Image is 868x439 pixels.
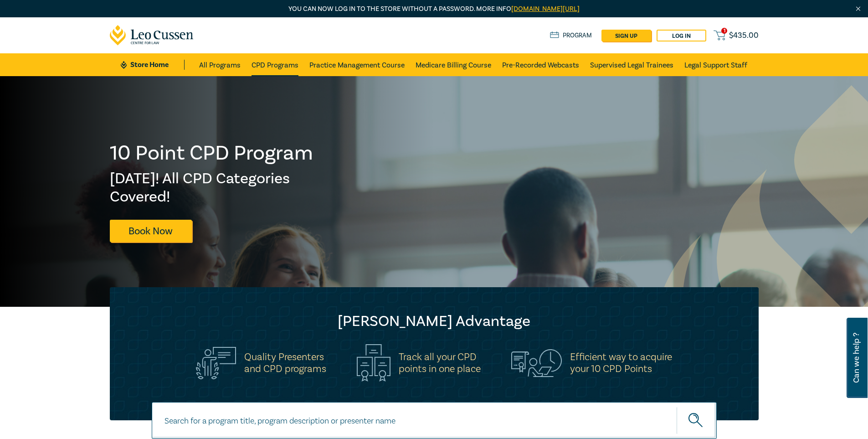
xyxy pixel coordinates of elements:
a: Pre-Recorded Webcasts [502,53,579,76]
h5: Efficient way to acquire your 10 CPD Points [570,351,672,375]
a: Log in [657,30,706,41]
input: Search for a program title, program description or presenter name [152,402,717,439]
h5: Track all your CPD points in one place [399,351,481,375]
p: You can now log in to the store without a password. More info [110,4,759,14]
a: Book Now [110,220,192,242]
a: Program [550,31,592,41]
a: sign up [601,30,651,41]
img: Close [854,5,862,13]
h1: 10 Point CPD Program [110,141,314,165]
h5: Quality Presenters and CPD programs [244,351,326,375]
span: $ 435.00 [729,31,759,41]
a: Store Home [121,60,184,70]
a: Legal Support Staff [684,53,747,76]
span: Can we help ? [852,323,861,393]
a: Practice Management Course [309,53,405,76]
h2: [PERSON_NAME] Advantage [128,312,740,331]
a: [DOMAIN_NAME][URL] [511,5,580,13]
img: Efficient way to acquire<br>your 10 CPD Points [511,349,562,377]
a: Supervised Legal Trainees [590,53,673,76]
img: Quality Presenters<br>and CPD programs [196,347,236,379]
a: CPD Programs [252,53,298,76]
a: Medicare Billing Course [416,53,491,76]
img: Track all your CPD<br>points in one place [357,344,390,382]
a: All Programs [199,53,241,76]
span: 1 [721,28,727,34]
h2: [DATE]! All CPD Categories Covered! [110,170,314,206]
